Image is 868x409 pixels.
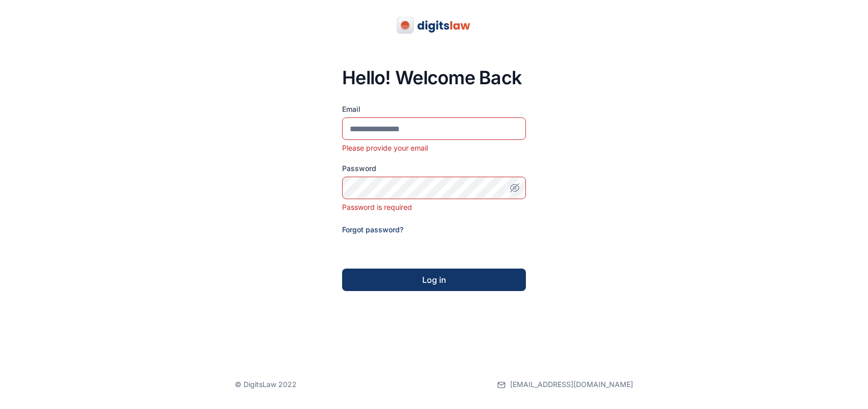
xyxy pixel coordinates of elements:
[358,274,510,286] div: Log in
[497,360,633,409] a: [EMAIL_ADDRESS][DOMAIN_NAME]
[387,17,481,34] img: Dhaniel
[342,67,526,88] h3: Hello! Welcome Back
[342,143,526,153] div: Please provide your email
[235,379,297,390] p: © DigitsLaw 2022
[342,163,526,174] label: Password
[342,104,526,114] label: Email
[342,202,526,212] div: Password is required
[342,225,403,234] a: Forgot password?
[510,379,633,390] span: [EMAIL_ADDRESS][DOMAIN_NAME]
[342,269,526,291] button: Log in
